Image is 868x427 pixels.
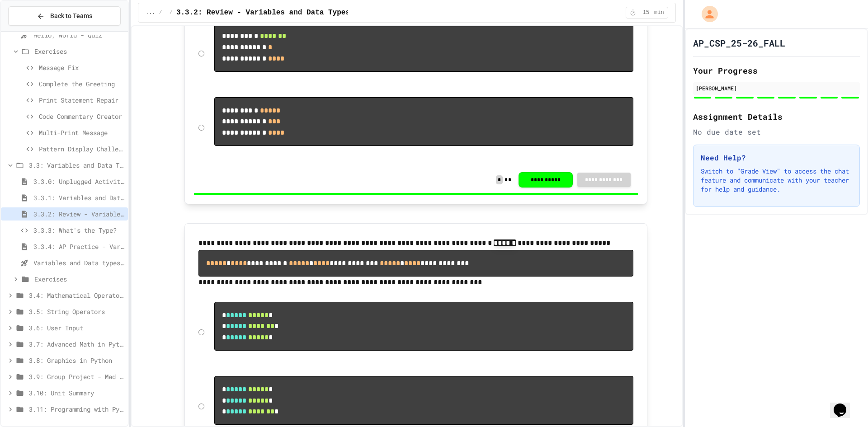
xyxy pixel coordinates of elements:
[39,79,124,89] span: Complete the Greeting
[8,6,121,26] button: Back to Teams
[29,372,124,381] span: 3.9: Group Project - Mad Libs
[696,84,857,92] div: [PERSON_NAME]
[654,9,664,16] span: min
[29,307,124,316] span: 3.5: String Operators
[693,127,860,137] div: No due date set
[29,404,124,414] span: 3.11: Programming with Python Exam
[692,4,720,24] div: My Account
[146,9,156,16] span: ...
[639,9,653,16] span: 15
[701,152,852,163] h3: Need Help?
[50,11,92,21] span: Back to Teams
[39,95,124,105] span: Print Statement Repair
[693,37,785,49] h1: AP_CSP_25-26_FALL
[29,339,124,349] span: 3.7: Advanced Math in Python
[29,388,124,398] span: 3.10: Unit Summary
[29,323,124,333] span: 3.6: User Input
[159,9,162,16] span: /
[33,258,124,267] span: Variables and Data types - quiz
[693,64,860,77] h2: Your Progress
[33,177,124,186] span: 3.3.0: Unplugged Activity - Variables and Data
[39,128,124,137] span: Multi-Print Message
[701,167,852,194] p: Switch to "Grade View" to access the chat feature and communicate with your teacher for help and ...
[33,30,124,40] span: Hello, World - Quiz
[39,112,124,121] span: Code Commentary Creator
[33,193,124,202] span: 3.3.1: Variables and Data Types
[170,9,173,16] span: /
[830,391,859,418] iframe: chat widget
[34,47,124,56] span: Exercises
[29,356,124,365] span: 3.8: Graphics in Python
[33,209,124,219] span: 3.3.2: Review - Variables and Data Types
[34,274,124,284] span: Exercises
[693,110,860,123] h2: Assignment Details
[39,144,124,154] span: Pattern Display Challenge
[29,160,124,170] span: 3.3: Variables and Data Types
[176,7,350,18] span: 3.3.2: Review - Variables and Data Types
[39,63,124,72] span: Message Fix
[33,225,124,235] span: 3.3.3: What's the Type?
[33,242,124,251] span: 3.3.4: AP Practice - Variables
[29,291,124,300] span: 3.4: Mathematical Operators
